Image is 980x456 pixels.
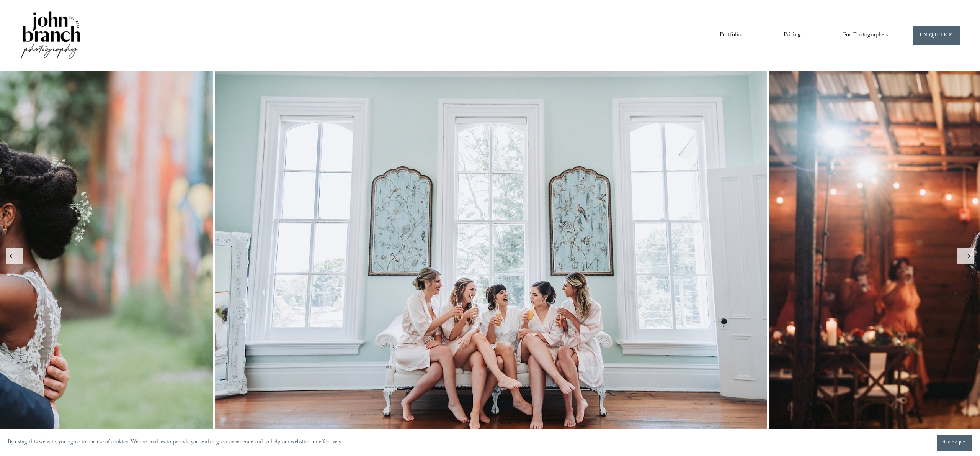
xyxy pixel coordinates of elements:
a: Portfolio [720,29,741,42]
span: For Photographers [843,30,889,41]
button: Accept [937,435,972,451]
img: John Branch IV Photography [20,10,82,62]
p: By using this website, you agree to our use of cookies. We use cookies to provide you with a grea... [8,437,343,448]
a: INQUIRE [913,26,960,45]
img: The Merrimon-Wynne House Wedding Photography [215,71,769,441]
a: Pricing [784,29,801,42]
span: Accept [942,439,967,446]
button: Next Slide [957,248,974,264]
a: folder dropdown [843,29,889,42]
button: Previous Slide [6,248,23,264]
